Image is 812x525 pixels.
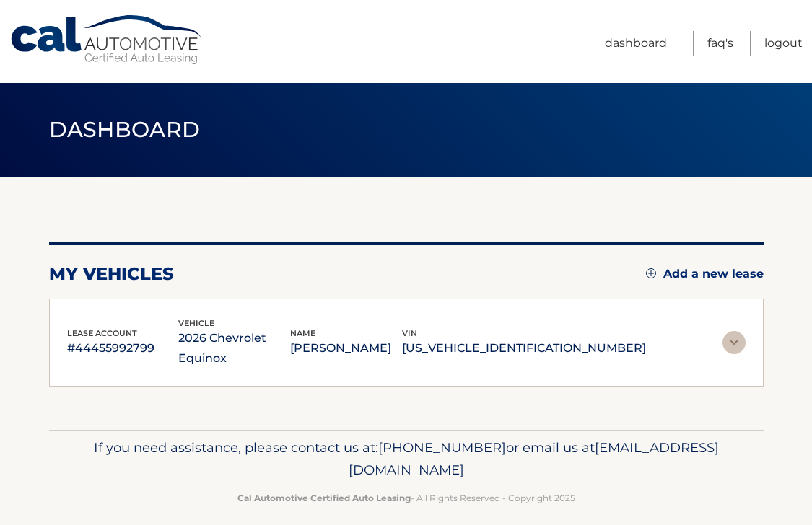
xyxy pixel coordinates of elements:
span: lease account [67,328,137,338]
a: Logout [764,31,803,56]
a: Cal Automotive [9,14,204,66]
p: [US_VEHICLE_IDENTIFICATION_NUMBER] [402,338,646,358]
span: name [290,328,315,338]
a: Dashboard [605,31,667,56]
p: If you need assistance, please contact us at: or email us at [58,436,754,482]
a: Add a new lease [646,267,764,281]
span: [PHONE_NUMBER] [378,439,506,456]
span: Dashboard [49,116,201,143]
p: #44455992799 [67,338,179,358]
p: - All Rights Reserved - Copyright 2025 [58,490,754,506]
img: add.svg [646,268,656,278]
p: 2026 Chevrolet Equinox [178,328,290,369]
strong: Cal Automotive Certified Auto Leasing [237,493,411,503]
span: vin [402,328,417,338]
img: accordion-rest.svg [722,331,746,354]
h2: my vehicles [49,263,174,285]
p: [PERSON_NAME] [290,338,402,358]
a: FAQ's [707,31,733,56]
span: vehicle [178,318,214,328]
